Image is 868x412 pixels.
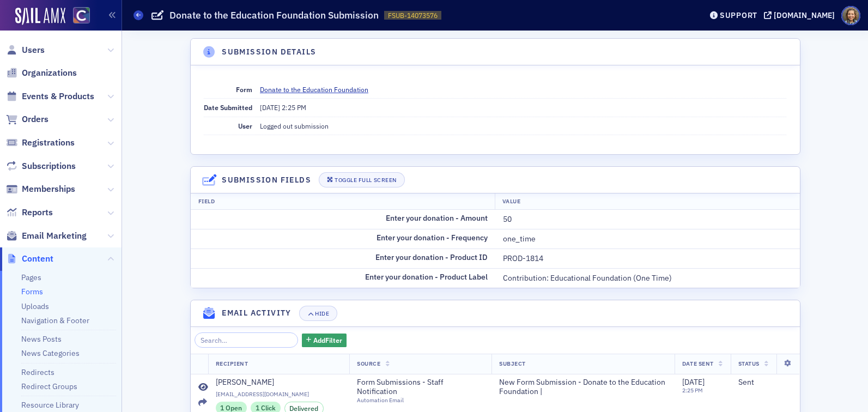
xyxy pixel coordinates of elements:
span: Source [357,360,380,367]
span: Organizations [22,67,77,79]
th: Value [495,193,799,210]
button: AddFilter [302,334,347,347]
h4: Submission Fields [222,174,311,186]
a: Memberships [6,183,75,195]
span: User [238,122,252,130]
div: one_time [503,233,792,245]
div: Contribution: Educational Foundation (One Time) [503,272,792,284]
td: Enter your donation - Amount [191,210,495,229]
div: [DOMAIN_NAME] [774,10,835,20]
a: Registrations [6,137,75,149]
a: News Posts [21,334,62,344]
input: Search… [195,332,299,348]
span: FSUB-14073576 [388,11,438,20]
a: Events & Products [6,90,94,102]
span: Content [22,253,53,265]
span: Recipient [216,360,248,367]
a: View Homepage [65,7,90,26]
a: Email Marketing [6,230,87,242]
span: Date Submitted [204,103,252,112]
img: SailAMX [15,8,65,25]
button: [DOMAIN_NAME] [764,11,839,19]
a: Redirects [21,367,54,377]
span: Events & Products [22,90,94,102]
span: Registrations [22,137,75,149]
a: Content [6,253,53,265]
a: Organizations [6,67,77,79]
div: Sent [738,378,792,387]
a: News Categories [21,348,80,358]
h4: Submission Details [222,46,316,58]
a: Uploads [21,301,49,311]
span: [DATE] [260,103,282,112]
a: Orders [6,113,48,125]
button: Hide [299,306,337,321]
a: [PERSON_NAME] [216,378,342,387]
a: Resource Library [21,400,79,410]
time: 2:25 PM [682,386,703,394]
span: Subscriptions [22,160,76,172]
a: Pages [21,272,41,282]
div: 50 [503,214,792,225]
a: Reports [6,207,53,219]
span: New Form Submission - Donate to the Education Foundation | [499,378,667,397]
span: Email Marketing [22,230,87,242]
a: Subscriptions [6,160,76,172]
a: Redirect Groups [21,381,77,391]
button: Toggle Full Screen [319,172,405,187]
th: Field [191,193,495,210]
a: Form Submissions - Staff NotificationAutomation Email [357,378,484,404]
span: Subject [499,360,526,367]
span: Add Filter [313,335,342,345]
span: Memberships [22,183,75,195]
img: SailAMX [73,7,90,24]
dd: Logged out submission [260,117,786,135]
span: Users [22,44,45,56]
td: Enter your donation - Product Label [191,268,495,288]
div: [PERSON_NAME] [216,378,274,387]
div: Hide [315,311,329,317]
a: Donate to the Education Foundation [260,84,377,94]
span: Profile [841,6,860,25]
span: Status [738,360,760,367]
span: [DATE] [682,377,705,387]
div: Toggle Full Screen [335,177,396,183]
span: Reports [22,207,53,219]
span: [EMAIL_ADDRESS][DOMAIN_NAME] [216,391,342,398]
a: Forms [21,287,43,296]
span: 2:25 PM [282,103,306,112]
span: Date Sent [682,360,714,367]
span: Orders [22,113,48,125]
a: Navigation & Footer [21,316,89,325]
a: Users [6,44,45,56]
div: Support [720,10,757,20]
h1: Donate to the Education Foundation Submission [169,9,379,22]
div: Automation Email [357,397,474,404]
h4: Email Activity [222,307,292,319]
div: PROD-1814 [503,253,792,264]
span: Form Submissions - Staff Notification [357,378,474,397]
span: Form [236,85,252,94]
td: Enter your donation - Frequency [191,229,495,249]
td: Enter your donation - Product ID [191,249,495,268]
